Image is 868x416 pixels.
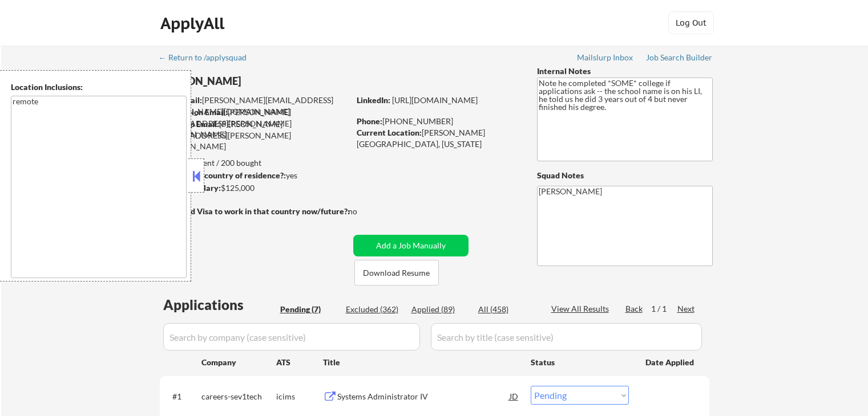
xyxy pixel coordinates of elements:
[160,206,350,216] strong: Will need Visa to work in that country now/future?:
[645,357,696,368] div: Date Applied
[651,303,677,315] div: 1 / 1
[625,303,644,315] div: Back
[411,304,469,315] div: Applied (89)
[276,357,323,368] div: ATS
[159,157,349,169] div: 89 sent / 200 bought
[357,127,518,149] div: [PERSON_NAME][GEOGRAPHIC_DATA], [US_STATE]
[348,206,381,217] div: no
[537,66,713,77] div: Internal Notes
[646,53,713,64] a: Job Search Builder
[478,304,535,315] div: All (458)
[160,74,394,88] div: [PERSON_NAME]
[163,323,420,350] input: Search by company (case sensitive)
[159,170,286,180] strong: Can work in country of residence?:
[160,14,228,33] div: ApplyAll
[392,95,478,105] a: [URL][DOMAIN_NAME]
[668,11,714,34] button: Log Out
[160,119,349,152] div: [PERSON_NAME][EMAIL_ADDRESS][PERSON_NAME][DOMAIN_NAME]
[346,304,403,315] div: Excluded (362)
[276,391,323,402] div: icims
[337,391,510,402] div: Systems Administrator IV
[353,235,469,256] button: Add a Job Manually
[160,107,349,140] div: [PERSON_NAME][EMAIL_ADDRESS][PERSON_NAME][DOMAIN_NAME]
[201,357,276,368] div: Company
[11,81,187,93] div: Location Inclusions:
[531,352,629,372] div: Status
[163,298,276,312] div: Applications
[159,54,257,62] div: ← Return to /applysquad
[323,357,520,368] div: Title
[677,303,696,315] div: Next
[357,128,422,137] strong: Current Location:
[577,53,634,64] a: Mailslurp Inbox
[431,323,702,350] input: Search by title (case sensitive)
[172,391,192,402] div: #1
[160,95,349,117] div: [PERSON_NAME][EMAIL_ADDRESS][PERSON_NAME][DOMAIN_NAME]
[508,386,520,406] div: JD
[354,260,439,286] button: Download Resume
[201,391,276,402] div: careers-sev1tech
[159,182,349,194] div: $125,000
[159,53,257,64] a: ← Return to /applysquad
[577,54,634,62] div: Mailslurp Inbox
[357,95,390,105] strong: LinkedIn:
[537,170,713,181] div: Squad Notes
[551,303,612,315] div: View All Results
[357,116,382,126] strong: Phone:
[646,54,713,62] div: Job Search Builder
[280,304,337,315] div: Pending (7)
[357,116,518,127] div: [PHONE_NUMBER]
[159,170,346,181] div: yes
